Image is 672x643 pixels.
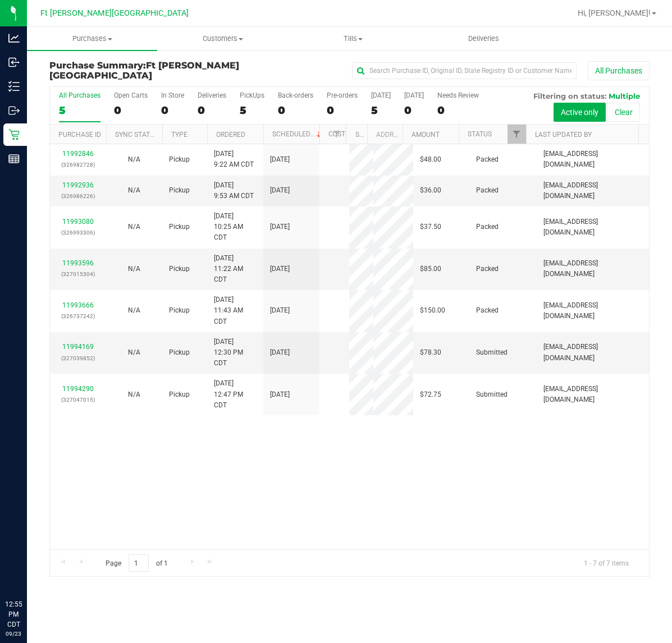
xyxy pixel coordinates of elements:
span: Packed [476,222,499,232]
span: [DATE] [270,222,290,232]
div: 0 [114,104,148,117]
span: Page of 1 [96,554,177,572]
div: PickUps [240,91,264,99]
span: Packed [476,264,499,274]
a: 11993596 [62,259,94,267]
span: Pickup [169,264,190,274]
div: 0 [327,104,358,117]
a: 11993666 [62,301,94,309]
span: Not Applicable [128,223,140,231]
span: Packed [476,305,499,316]
span: Pickup [169,154,190,165]
a: Customers [157,27,287,50]
span: [DATE] 9:53 AM CDT [214,180,254,201]
span: Pickup [169,222,190,232]
button: All Purchases [588,61,650,80]
button: N/A [128,154,140,165]
inline-svg: Inbound [8,57,20,68]
button: N/A [128,347,140,358]
div: 0 [404,104,424,117]
th: Address [367,125,403,144]
p: 12:55 PM CDT [5,599,22,630]
div: 0 [278,104,313,117]
span: [DATE] 12:47 PM CDT [214,378,257,411]
inline-svg: Retail [8,129,20,140]
span: [DATE] 10:25 AM CDT [214,211,257,244]
span: Packed [476,154,499,165]
span: Deliveries [453,34,514,44]
span: Hi, [PERSON_NAME]! [578,8,651,17]
a: 11992936 [62,181,94,189]
inline-svg: Inventory [8,81,20,92]
span: Ft [PERSON_NAME][GEOGRAPHIC_DATA] [49,60,239,81]
span: Not Applicable [128,391,140,398]
button: N/A [128,222,140,232]
span: [DATE] [270,185,290,196]
span: Pickup [169,305,190,316]
a: Status [468,130,492,138]
a: Filter [508,125,526,144]
button: Clear [607,103,640,122]
span: [EMAIL_ADDRESS][DOMAIN_NAME] [543,258,642,279]
span: Packed [476,185,499,196]
span: Not Applicable [128,306,140,314]
span: [DATE] [270,347,290,358]
span: Not Applicable [128,155,140,163]
span: $150.00 [420,305,445,316]
a: Deliveries [418,27,548,50]
a: 11992846 [62,150,94,158]
span: Filtering on status: [533,91,606,100]
span: [EMAIL_ADDRESS][DOMAIN_NAME] [543,384,642,405]
inline-svg: Reports [8,153,20,164]
a: Scheduled [272,130,323,138]
div: Deliveries [198,91,226,99]
a: Last Updated By [535,131,592,139]
button: N/A [128,389,140,400]
a: 11994169 [62,343,94,351]
span: Not Applicable [128,265,140,273]
button: N/A [128,305,140,316]
span: [DATE] [270,305,290,316]
div: 0 [198,104,226,117]
div: All Purchases [59,91,100,99]
span: Pickup [169,185,190,196]
div: 5 [59,104,100,117]
div: 5 [240,104,264,117]
span: Pickup [169,389,190,400]
span: 1 - 7 of 7 items [575,554,638,571]
div: 0 [161,104,184,117]
a: State Registry ID [355,131,414,139]
span: Purchases [27,34,157,44]
a: 11993080 [62,218,94,226]
span: Not Applicable [128,186,140,194]
span: $78.30 [420,347,441,358]
span: [DATE] [270,154,290,165]
a: Purchases [27,27,157,50]
span: [DATE] [270,389,290,400]
p: (326986226) [57,191,99,201]
span: Multiple [609,91,640,100]
span: [EMAIL_ADDRESS][DOMAIN_NAME] [543,300,642,321]
a: Tills [288,27,418,50]
p: (327015304) [57,269,99,279]
p: (327039852) [57,353,99,364]
span: $36.00 [420,185,441,196]
p: (327047015) [57,394,99,405]
p: (326993306) [57,227,99,238]
h3: Purchase Summary: [49,61,249,80]
div: In Store [161,91,184,99]
span: [EMAIL_ADDRESS][DOMAIN_NAME] [543,149,642,170]
div: Open Carts [114,91,148,99]
iframe: Resource center [11,553,45,587]
a: Sync Status [115,131,158,139]
div: 5 [371,104,391,117]
a: Ordered [216,131,245,139]
span: Submitted [476,347,508,358]
div: Back-orders [278,91,313,99]
p: 09/23 [5,630,22,638]
p: (326982728) [57,159,99,170]
span: Tills [289,34,418,44]
button: N/A [128,185,140,196]
input: Search Purchase ID, Original ID, State Registry ID or Customer Name... [352,62,577,79]
button: N/A [128,264,140,274]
